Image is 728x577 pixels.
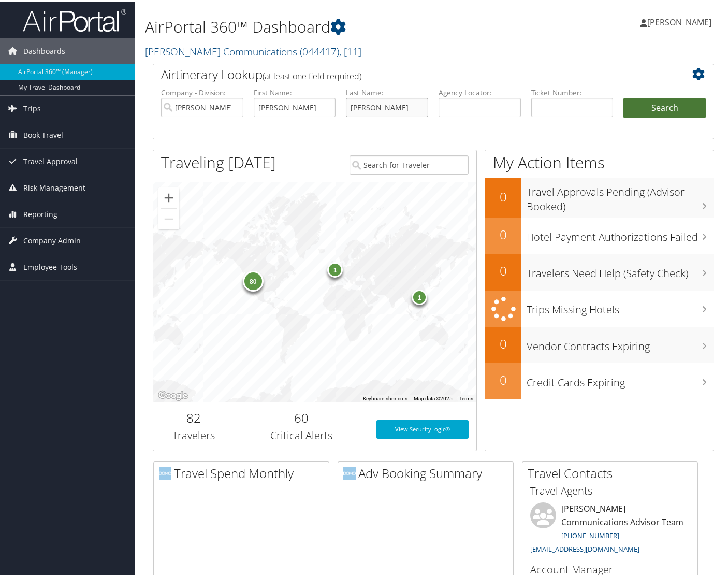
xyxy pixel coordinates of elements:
[23,37,65,63] span: Dashboards
[254,86,336,96] label: First Name:
[485,261,521,278] h2: 0
[485,186,521,204] h2: 0
[647,15,711,26] span: [PERSON_NAME]
[623,96,706,117] button: Search
[640,5,722,36] a: [PERSON_NAME]
[327,261,343,276] div: 1
[156,387,190,401] img: Google
[530,543,639,552] a: [EMAIL_ADDRESS][DOMAIN_NAME]
[300,43,339,57] span: ( 044417 )
[263,69,361,80] span: (at least one field required)
[343,463,513,481] h2: Adv Booking Summary
[145,43,361,57] a: [PERSON_NAME] Communications
[414,394,453,400] span: Map data ©2025
[23,253,77,279] span: Employee Tools
[243,269,264,290] div: 80
[527,259,714,279] h3: Travelers Need Help (Safety Check)
[530,482,690,497] h3: Travel Agents
[23,147,78,173] span: Travel Approval
[525,501,695,556] li: [PERSON_NAME] Communications Advisor Team
[23,94,41,120] span: Trips
[485,289,714,326] a: Trips Missing Hotels
[527,223,714,243] h3: Hotel Payment Authorizations Failed
[161,408,226,425] h2: 82
[485,217,714,253] a: 0Hotel Payment Authorizations Failed
[242,427,361,441] h3: Critical Alerts
[527,296,714,315] h3: Trips Missing Hotels
[159,466,171,478] img: domo-logo.png
[485,370,521,387] h2: 0
[23,7,126,31] img: airportal-logo.png
[145,15,530,36] h1: AirPortal 360™ Dashboard
[485,325,714,362] a: 0Vendor Contracts Expiring
[485,176,714,216] a: 0Travel Approvals Pending (Advisor Booked)
[159,463,329,481] h2: Travel Spend Monthly
[158,207,179,228] button: Zoom out
[23,226,81,252] span: Company Admin
[161,86,243,96] label: Company - Division:
[23,200,57,226] span: Reporting
[485,334,521,351] h2: 0
[528,463,697,481] h2: Travel Contacts
[531,86,614,96] label: Ticket Number:
[161,427,226,441] h3: Travelers
[485,253,714,289] a: 0Travelers Need Help (Safety Check)
[339,43,361,57] span: , [ 11 ]
[156,387,190,401] a: Open this area in Google Maps (opens a new window)
[161,150,276,172] h1: Traveling [DATE]
[561,529,619,539] a: [PHONE_NUMBER]
[527,369,714,388] h3: Credit Cards Expiring
[158,186,179,207] button: Zoom in
[412,288,427,304] div: 1
[530,561,690,575] h3: Account Manager
[485,224,521,242] h2: 0
[527,333,714,352] h3: Vendor Contracts Expiring
[459,394,473,400] a: Terms (opens in new tab)
[346,86,428,96] label: Last Name:
[161,64,659,82] h2: Airtinerary Lookup
[485,362,714,398] a: 0Credit Cards Expiring
[23,174,85,199] span: Risk Management
[439,86,521,96] label: Agency Locator:
[376,419,469,437] a: View SecurityLogic®
[23,121,63,147] span: Book Travel
[527,178,714,212] h3: Travel Approvals Pending (Advisor Booked)
[363,394,407,401] button: Keyboard shortcuts
[242,408,361,425] h2: 60
[343,466,356,478] img: domo-logo.png
[485,150,714,172] h1: My Action Items
[350,154,469,173] input: Search for Traveler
